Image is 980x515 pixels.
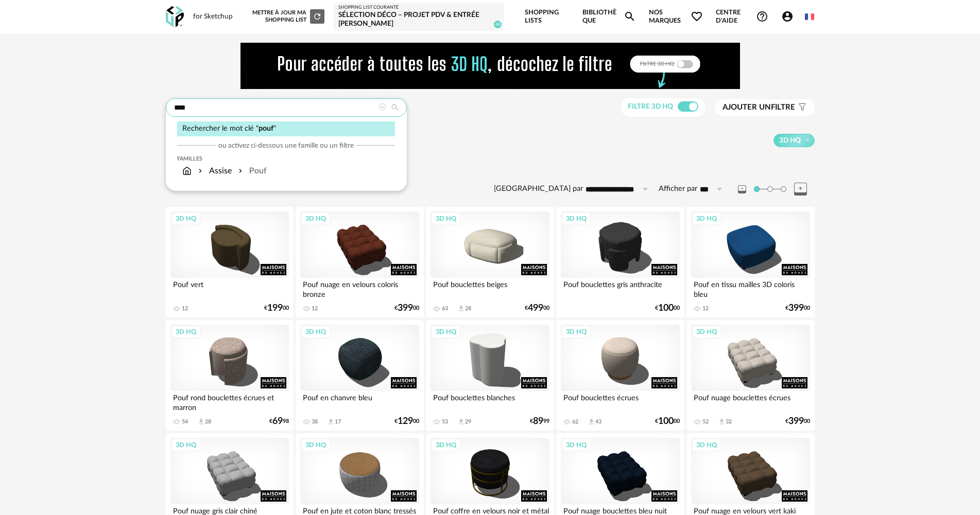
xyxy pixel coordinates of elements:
[197,418,205,425] span: Download icon
[702,305,709,312] div: 12
[691,278,810,298] div: Pouf en tissu mailles 3D coloris bleu
[171,438,201,452] div: 3D HQ
[312,418,318,425] div: 38
[327,418,335,425] span: Download icon
[556,320,684,431] a: 3D HQ Pouf bouclettes écrues 62 Download icon 43 €10000
[525,305,549,312] div: € 00
[723,102,795,113] span: filtre
[250,9,324,24] div: Mettre à jour ma Shopping List
[269,418,289,425] div: € 98
[785,418,810,425] div: € 00
[426,207,554,318] a: 3D HQ Pouf bouclettes beiges 63 Download icon 28 €49900
[272,418,283,425] span: 69
[805,12,815,22] img: fr
[530,418,549,425] div: € 99
[442,305,448,312] div: 63
[785,305,810,312] div: € 00
[692,438,721,452] div: 3D HQ
[781,10,794,23] span: Account Circle icon
[788,305,804,312] span: 399
[335,418,341,425] div: 17
[264,305,289,312] div: € 00
[686,320,814,431] a: 3D HQ Pouf nuage bouclettes écrues 52 Download icon 32 €39900
[431,278,549,298] div: Pouf bouclettes beiges
[182,165,192,177] img: svg+xml;base64,PHN2ZyB3aWR0aD0iMTYiIGhlaWdodD0iMTciIHZpZXdCb3g9IjAgMCAxNiAxNyIgZmlsbD0ibm9uZSIgeG...
[170,391,289,412] div: Pouf rond bouclettes écrues et marron
[528,305,543,312] span: 499
[795,102,807,113] span: Filter icon
[658,305,674,312] span: 100
[624,10,636,23] span: Magnify icon
[166,320,294,431] a: 3D HQ Pouf rond bouclettes écrues et marron 54 Download icon 28 €6998
[193,12,233,22] div: for Sketchup
[691,10,703,23] span: Heart Outline icon
[170,278,289,298] div: Pouf vert
[171,212,201,225] div: 3D HQ
[166,6,184,27] img: OXP
[259,125,273,132] span: pouf
[655,418,680,425] div: € 00
[338,5,500,11] div: Shopping List courante
[301,438,331,452] div: 3D HQ
[431,438,461,452] div: 3D HQ
[715,99,815,116] button: Ajouter unfiltre Filter icon
[196,165,232,177] div: Assise
[457,418,465,425] span: Download icon
[572,418,578,425] div: 62
[494,184,583,194] label: [GEOGRAPHIC_DATA] par
[561,438,591,452] div: 3D HQ
[494,21,502,28] span: 48
[658,418,674,425] span: 100
[588,418,595,425] span: Download icon
[692,212,721,225] div: 3D HQ
[218,141,354,150] span: ou activez ci-dessous une famille ou un filtre
[338,11,500,29] div: Sélection Déco – Projet PDV & entrée [PERSON_NAME]
[300,278,419,298] div: Pouf nuage en velours coloris bronze
[556,207,684,318] a: 3D HQ Pouf bouclettes gris anthracite €10000
[718,418,726,425] span: Download icon
[301,325,331,339] div: 3D HQ
[533,418,543,425] span: 89
[166,169,815,181] div: 60 résultats
[431,325,461,339] div: 3D HQ
[196,165,204,177] img: svg+xml;base64,PHN2ZyB3aWR0aD0iMTYiIGhlaWdodD0iMTYiIHZpZXdCb3g9IjAgMCAxNiAxNiIgZmlsbD0ibm9uZSIgeG...
[394,305,419,312] div: € 00
[166,207,294,318] a: 3D HQ Pouf vert 12 €19900
[561,212,591,225] div: 3D HQ
[788,418,804,425] span: 399
[313,13,322,19] span: Refresh icon
[296,320,423,431] a: 3D HQ Pouf en chanvre bleu 38 Download icon 17 €12900
[659,184,697,194] label: Afficher par
[628,103,673,110] span: Filtre 3D HQ
[177,155,395,163] div: Familles
[756,10,768,23] span: Help Circle Outline icon
[398,305,413,312] span: 399
[338,5,500,29] a: Shopping List courante Sélection Déco – Projet PDV & entrée [PERSON_NAME] 48
[398,418,413,425] span: 129
[205,418,211,425] div: 28
[426,320,554,431] a: 3D HQ Pouf bouclettes blanches 53 Download icon 29 €8999
[171,325,201,339] div: 3D HQ
[431,391,549,412] div: Pouf bouclettes blanches
[457,305,465,312] span: Download icon
[691,391,810,412] div: Pouf nuage bouclettes écrues
[296,207,423,318] a: 3D HQ Pouf nuage en velours coloris bronze 12 €39900
[595,418,601,425] div: 43
[723,103,771,111] span: Ajouter un
[686,207,814,318] a: 3D HQ Pouf en tissu mailles 3D coloris bleu 12 €39900
[177,121,395,136] div: Rechercher le mot clé " "
[561,391,679,412] div: Pouf bouclettes écrues
[779,136,801,145] span: 3D HQ
[312,305,318,312] div: 12
[267,305,283,312] span: 199
[465,418,471,425] div: 29
[240,43,740,89] img: FILTRE%20HQ%20NEW_V1%20(4).gif
[692,325,721,339] div: 3D HQ
[702,418,709,425] div: 52
[394,418,419,425] div: € 00
[781,10,798,23] span: Account Circle icon
[561,278,679,298] div: Pouf bouclettes gris anthracite
[182,418,188,425] div: 54
[726,418,732,425] div: 32
[182,305,188,312] div: 12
